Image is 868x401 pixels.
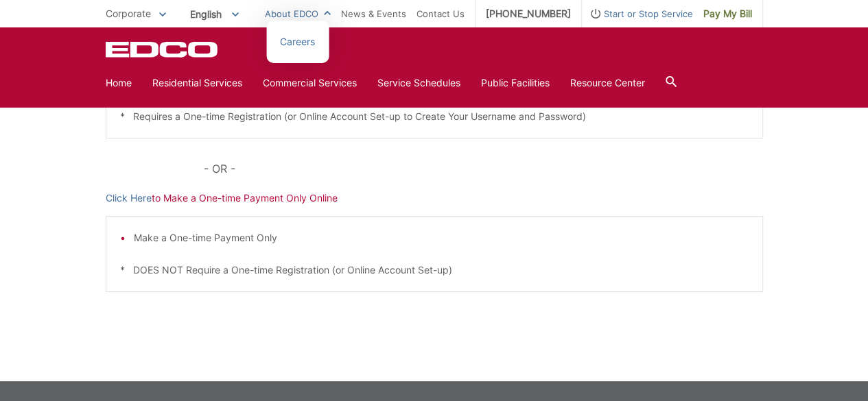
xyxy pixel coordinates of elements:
span: English [180,3,249,25]
span: Pay My Bill [703,6,752,21]
a: Careers [280,34,315,49]
a: Service Schedules [377,75,460,90]
a: Commercial Services [263,75,357,90]
p: - OR - [204,159,762,178]
a: Contact Us [417,6,465,21]
a: Public Facilities [481,75,550,90]
a: Resource Center [570,75,645,90]
a: About EDCO [265,6,331,21]
li: Make a One-time Payment Only [134,230,749,245]
a: Residential Services [152,75,242,90]
a: EDCD logo. Return to the homepage. [106,41,220,58]
a: News & Events [341,6,406,21]
span: Corporate [106,8,151,19]
a: Home [106,75,132,90]
p: * DOES NOT Require a One-time Registration (or Online Account Set-up) [120,263,749,278]
a: Click Here [106,191,152,206]
p: to Make a One-time Payment Only Online [106,191,763,206]
p: * Requires a One-time Registration (or Online Account Set-up to Create Your Username and Password) [120,109,749,124]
